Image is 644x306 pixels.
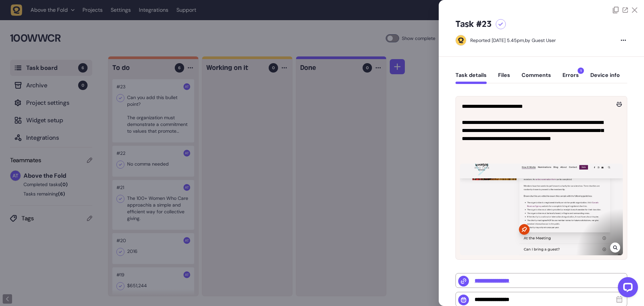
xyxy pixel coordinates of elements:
[456,35,466,45] img: Guest User
[590,72,620,84] button: Device info
[455,72,487,84] button: Task details
[498,72,510,84] button: Files
[455,19,492,30] h5: Task #23
[562,72,579,84] button: Errors
[522,72,551,84] button: Comments
[470,37,556,44] div: by Guest User
[612,274,641,303] iframe: LiveChat chat widget
[578,68,584,74] span: 1
[470,37,525,43] div: Reported [DATE] 5.45pm,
